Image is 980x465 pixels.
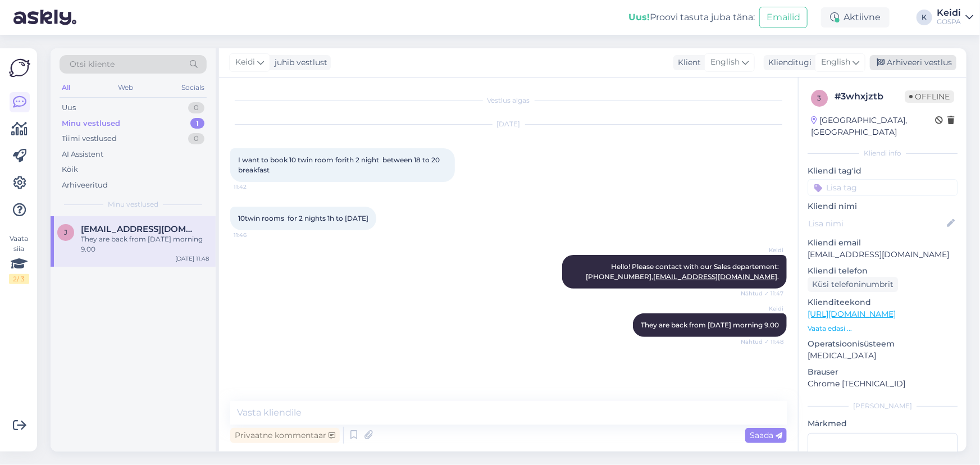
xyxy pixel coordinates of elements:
[62,164,78,175] div: Kõik
[230,95,787,106] div: Vestlus algas
[81,234,209,254] div: They are back from [DATE] morning 9.00
[759,7,808,28] button: Emailid
[188,133,204,144] div: 0
[62,118,120,129] div: Minu vestlused
[808,237,958,249] p: Kliendi email
[808,148,958,158] div: Kliendi info
[628,12,650,22] b: Uus!
[230,428,340,443] div: Privaatne kommentaar
[179,80,207,95] div: Socials
[808,366,958,378] p: Brauser
[808,277,898,292] div: Küsi telefoninumbrit
[62,133,117,144] div: Tiimi vestlused
[108,199,158,209] span: Minu vestlused
[9,274,29,284] div: 2 / 3
[234,231,276,239] span: 11:46
[116,80,136,95] div: Web
[821,56,850,69] span: English
[64,228,67,236] span: j
[808,323,958,334] p: Vaata edasi ...
[60,80,72,95] div: All
[710,56,740,69] span: English
[62,102,76,113] div: Uus
[808,200,958,212] p: Kliendi nimi
[62,180,108,191] div: Arhiveeritud
[937,8,973,26] a: KeidiGOSPA
[628,11,755,24] div: Proovi tasuta juba täna:
[905,90,954,103] span: Offline
[808,309,896,319] a: [URL][DOMAIN_NAME]
[937,17,961,26] div: GOSPA
[835,90,905,103] div: # 3whxjztb
[270,57,327,69] div: juhib vestlust
[641,321,779,329] span: They are back from [DATE] morning 9.00
[9,57,30,79] img: Askly Logo
[808,249,958,261] p: [EMAIL_ADDRESS][DOMAIN_NAME]
[741,338,783,346] span: Nähtud ✓ 11:48
[234,183,276,191] span: 11:42
[811,115,935,138] div: [GEOGRAPHIC_DATA], [GEOGRAPHIC_DATA]
[81,224,198,234] span: jan.gustav@inbox.lv
[9,234,29,284] div: Vaata siia
[937,8,961,17] div: Keidi
[190,118,204,129] div: 1
[808,378,958,390] p: Chrome [TECHNICAL_ID]
[821,7,890,28] div: Aktiivne
[238,156,443,174] span: I want to book 10 twin room forith 2 night between 18 to 20 breakfast
[808,265,958,277] p: Kliendi telefon
[741,289,783,298] span: Nähtud ✓ 11:47
[750,430,782,440] span: Saada
[764,57,812,69] div: Klienditugi
[653,272,777,281] a: [EMAIL_ADDRESS][DOMAIN_NAME]
[808,217,945,230] input: Lisa nimi
[238,214,368,222] span: 10twin rooms for 2 nights 1h to [DATE]
[917,10,932,25] div: K
[808,401,958,411] div: [PERSON_NAME]
[230,119,787,129] div: [DATE]
[808,350,958,362] p: [MEDICAL_DATA]
[808,418,958,430] p: Märkmed
[870,55,956,70] div: Arhiveeri vestlus
[808,165,958,177] p: Kliendi tag'id
[818,94,822,102] span: 3
[235,56,255,69] span: Keidi
[741,304,783,313] span: Keidi
[586,262,781,281] span: Hello! Please contact with our Sales departement: [PHONE_NUMBER], .
[673,57,701,69] div: Klient
[188,102,204,113] div: 0
[741,246,783,254] span: Keidi
[62,149,103,160] div: AI Assistent
[175,254,209,263] div: [DATE] 11:48
[808,297,958,308] p: Klienditeekond
[808,179,958,196] input: Lisa tag
[70,58,115,70] span: Otsi kliente
[808,338,958,350] p: Operatsioonisüsteem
